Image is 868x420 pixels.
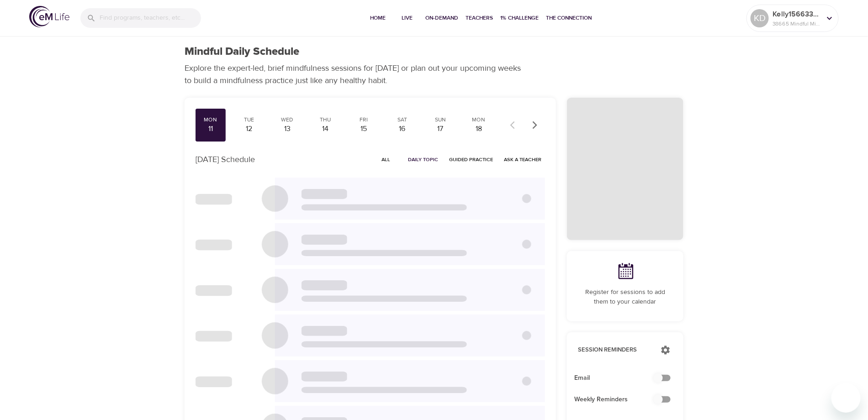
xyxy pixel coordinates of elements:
[408,155,438,164] span: Daily Topic
[276,124,299,134] div: 13
[429,116,452,124] div: Sun
[773,9,821,20] p: Kelly1566335085
[238,116,260,124] div: Tue
[429,124,452,134] div: 17
[449,155,493,164] span: Guided Practice
[467,124,490,134] div: 18
[773,20,821,28] p: 38665 Mindful Minutes
[353,124,376,134] div: 15
[29,6,69,27] img: logo
[500,152,545,167] button: Ask a Teacher
[185,45,299,58] h1: Mindful Daily Schedule
[391,124,413,134] div: 16
[467,116,490,124] div: Mon
[751,9,769,27] div: KD
[500,13,539,23] span: 1% Challenge
[375,155,397,164] span: All
[578,346,651,355] p: Session Reminders
[574,395,662,404] span: Weekly Reminders
[466,13,493,23] span: Teachers
[578,288,672,307] p: Register for sessions to add them to your calendar
[199,116,222,124] div: Mon
[314,124,337,134] div: 14
[199,124,222,134] div: 11
[831,383,861,413] iframe: Button to launch messaging window
[367,13,389,23] span: Home
[546,13,592,23] span: The Connection
[574,373,662,383] span: Email
[404,152,442,167] button: Daily Topic
[100,8,201,28] input: Find programs, teachers, etc...
[314,116,337,124] div: Thu
[445,152,497,167] button: Guided Practice
[353,116,376,124] div: Fri
[196,153,255,166] p: [DATE] Schedule
[185,62,527,87] p: Explore the expert-led, brief mindfulness sessions for [DATE] or plan out your upcoming weeks to ...
[396,13,418,23] span: Live
[238,124,260,134] div: 12
[391,116,413,124] div: Sat
[504,155,541,164] span: Ask a Teacher
[276,116,299,124] div: Wed
[371,152,401,167] button: All
[425,13,458,23] span: On-Demand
